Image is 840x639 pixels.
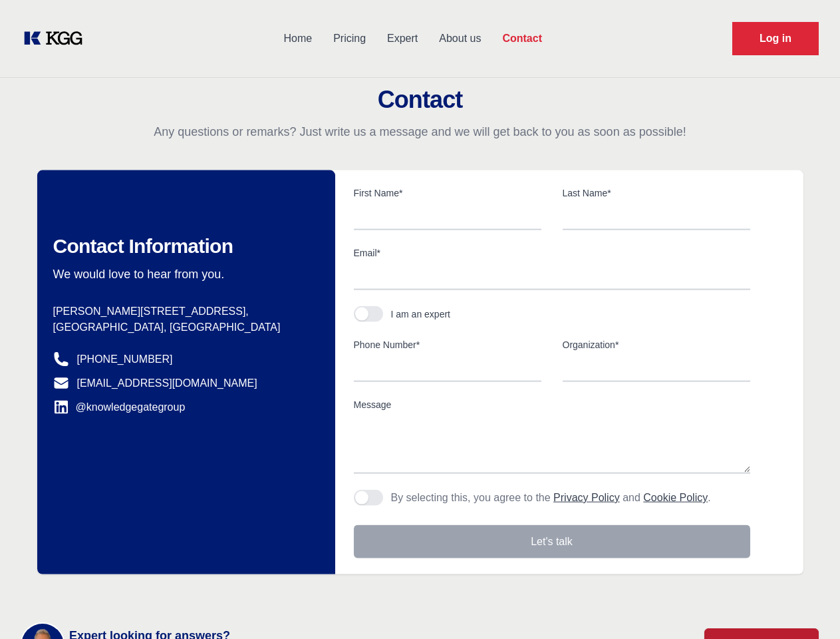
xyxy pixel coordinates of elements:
button: Let's talk [354,525,750,558]
a: Cookie Policy [643,492,708,503]
a: KOL Knowledge Platform: Talk to Key External Experts (KEE) [21,28,93,49]
a: [PHONE_NUMBER] [77,351,173,367]
a: Pricing [323,21,376,56]
p: By selecting this, you agree to the and . [391,490,711,506]
label: Email* [354,246,750,260]
a: Request Demo [732,22,819,55]
label: Message [354,398,750,411]
p: We would love to hear from you. [53,266,314,282]
label: First Name* [354,186,541,200]
p: Any questions or remarks? Just write us a message and we will get back to you as soon as possible! [16,124,824,140]
p: [GEOGRAPHIC_DATA], [GEOGRAPHIC_DATA] [53,319,314,335]
a: Home [273,21,323,56]
label: Last Name* [563,186,750,200]
h2: Contact [16,87,824,113]
a: Privacy Policy [553,492,620,503]
div: I am an expert [391,308,451,321]
label: Organization* [563,338,750,351]
label: Phone Number* [354,338,541,351]
a: [EMAIL_ADDRESS][DOMAIN_NAME] [77,375,257,391]
p: [PERSON_NAME][STREET_ADDRESS], [53,304,314,319]
h2: Contact Information [53,234,314,258]
a: @knowledgegategroup [53,399,186,415]
a: Expert [376,21,428,56]
iframe: Chat Widget [773,575,840,639]
a: About us [428,21,491,56]
a: Contact [491,21,553,56]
